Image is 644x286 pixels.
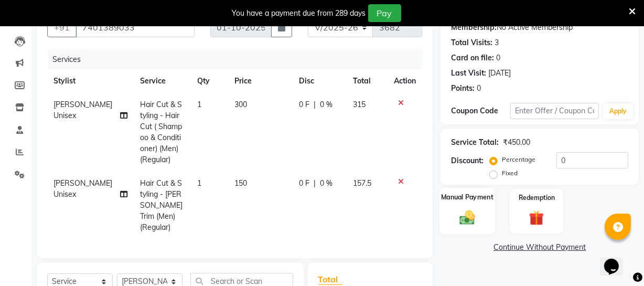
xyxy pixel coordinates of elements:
button: +91 [47,17,77,37]
div: Last Visit: [451,68,486,79]
div: Card on file: [451,52,494,63]
th: Price [228,69,293,93]
span: 1 [197,100,201,109]
label: Redemption [519,193,555,203]
span: 1 [197,178,201,188]
th: Service [134,69,190,93]
div: Points: [451,83,475,94]
div: [DATE] [488,68,511,79]
a: Continue Without Payment [443,242,637,253]
input: Enter Offer / Coupon Code [510,103,599,119]
span: Total [318,274,342,285]
input: Search by Name/Mobile/Email/Code [76,17,195,37]
span: [PERSON_NAME] Unisex [53,100,112,120]
button: Pay [368,4,401,22]
span: 0 % [320,178,332,189]
label: Manual Payment [441,192,493,202]
span: Hair Cut & Styling - Hair Cut ( Shampoo & Conditioner) (Men) (Regular) [140,100,182,164]
div: Membership: [451,22,497,33]
img: _cash.svg [455,208,480,226]
span: | [314,178,316,189]
div: ₹450.00 [503,137,530,148]
span: [PERSON_NAME] Unisex [53,178,112,199]
span: 0 % [320,99,332,110]
img: _gift.svg [524,209,549,227]
div: 3 [495,37,499,48]
div: You have a payment due from 289 days [232,8,366,19]
span: 300 [234,100,247,109]
span: 150 [234,178,247,188]
label: Fixed [502,168,518,178]
span: 0 F [299,178,309,189]
span: 0 F [299,99,309,110]
th: Stylist [47,69,134,93]
div: Coupon Code [451,105,510,116]
span: | [314,99,316,110]
span: 157.5 [353,178,372,188]
th: Disc [293,69,347,93]
div: 0 [477,83,481,94]
div: Service Total: [451,137,499,148]
div: No Active Membership [451,22,628,33]
span: Hair Cut & Styling - [PERSON_NAME] Trim (Men) (Regular) [140,178,183,232]
iframe: chat widget [600,244,634,276]
div: 0 [496,52,500,63]
th: Qty [191,69,229,93]
span: 315 [353,100,366,109]
th: Action [388,69,422,93]
div: Discount: [451,155,484,166]
th: Total [347,69,388,93]
div: Services [48,50,430,69]
div: Total Visits: [451,37,492,48]
button: Apply [603,103,633,119]
label: Percentage [502,155,535,164]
